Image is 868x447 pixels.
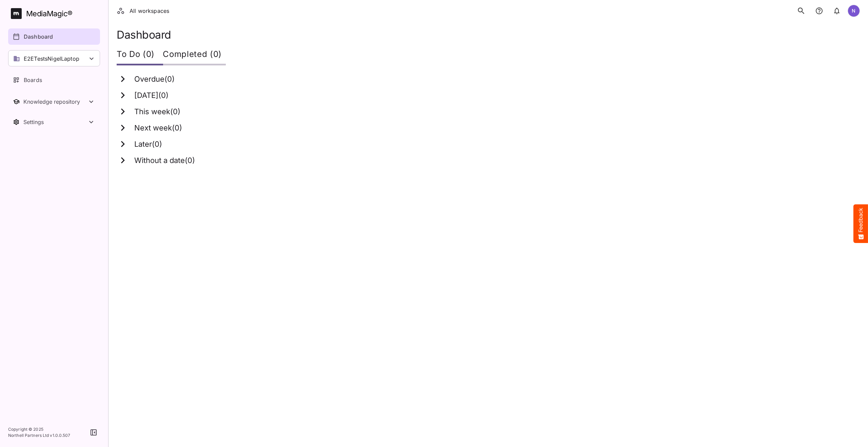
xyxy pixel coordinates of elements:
[134,156,195,165] h3: Without a date ( 0 )
[8,426,71,432] p: Copyright © 2025
[812,4,826,18] button: notifications
[24,33,53,41] p: Dashboard
[830,4,844,18] button: notifications
[23,98,87,105] div: Knowledge repository
[8,72,100,88] a: Boards
[24,76,42,84] p: Boards
[24,55,79,63] p: E2ETestsNigelLaptop
[8,114,100,130] nav: Settings
[163,45,226,65] div: Completed (0)
[8,114,100,130] button: Toggle Settings
[26,8,73,19] div: MediaMagic ®
[117,28,860,41] h1: Dashboard
[117,45,163,65] div: To Do (0)
[848,5,860,17] div: N
[23,119,87,125] div: Settings
[134,124,182,133] h3: Next week ( 0 )
[794,4,808,18] button: search
[11,8,100,19] a: MediaMagic®
[8,94,100,110] button: Toggle Knowledge repository
[8,432,71,439] p: Northell Partners Ltd v 1.0.0.507
[134,107,180,116] h3: This week ( 0 )
[134,91,169,100] h3: [DATE] ( 0 )
[134,75,175,84] h3: Overdue ( 0 )
[134,140,162,149] h3: Later ( 0 )
[8,94,100,110] nav: Knowledge repository
[853,204,868,243] button: Feedback
[8,28,100,45] a: Dashboard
